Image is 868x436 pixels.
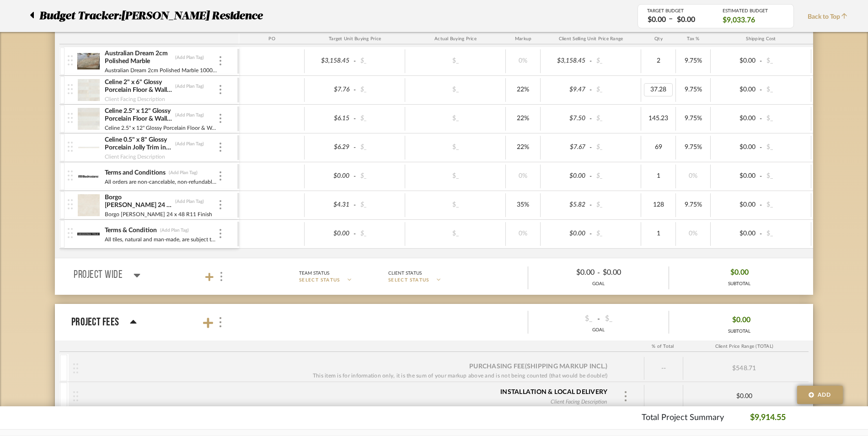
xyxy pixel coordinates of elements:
div: $_ [358,170,402,183]
div: $4.31 [307,198,352,212]
div: Celine 2" x 6" Glossy Porcelain Floor & Wall Tile in White [104,78,172,95]
img: vertical-grip.svg [68,142,73,152]
div: 37.28 [644,83,673,96]
div: Terms and Conditions [104,169,166,177]
div: $_ [764,227,809,240]
div: Terms & Condition [104,226,157,235]
div: 9.75% [679,141,707,154]
div: $_ [430,83,481,96]
img: 819eb593-4262-45e3-a79f-b5881982b0b1_50x50.jpg [77,194,100,216]
p: [PERSON_NAME] Residence [121,8,267,24]
div: $0.00 [713,141,758,154]
span: - [352,172,358,181]
div: This item is for information only, it is the sum of your markup above and is not being counted (t... [313,371,608,380]
div: (Add Plan Tag) [160,227,189,234]
div: -- [644,357,683,380]
div: Ship. Markup % [811,33,856,44]
span: $0.00 [730,266,749,280]
span: – [669,14,673,25]
span: $0.00 [732,313,750,327]
div: $_ [430,54,481,68]
div: $_ [764,112,809,125]
div: $_ [430,112,481,125]
div: TARGET BUDGET [647,8,709,14]
img: vertical-grip.svg [68,55,73,65]
mat-expansion-panel-header: Project Fees$_-$_GOAL$0.00SUBTOTAL [55,304,813,340]
div: PO [239,33,305,44]
img: vertical-grip.svg [68,113,73,123]
div: 1 [644,227,673,240]
span: $9,033.76 [723,15,755,25]
div: $7.67 [543,141,588,154]
div: $_ [764,198,809,212]
div: 0% [509,227,537,240]
span: - [758,85,764,95]
div: $_ [764,170,809,183]
img: 76b22ca9-a6d4-4e3e-ae98-40929269d76f_50x50.jpg [77,137,100,159]
img: 3dots-v.svg [220,114,221,123]
div: (Add Plan Tag) [175,54,204,61]
div: All orders are non-cancelable, non-refundable, and non-returnable. This order is subject to Bedro... [104,177,218,186]
span: - [588,85,594,95]
div: $_ [430,141,481,154]
span: - [758,143,764,152]
div: (Add Plan Tag) [175,141,204,147]
p: Project Wide [74,270,123,281]
div: $0.00 [713,227,758,240]
span: - [352,201,358,210]
div: $_ [594,141,638,154]
span: - [352,114,358,123]
img: 3dots-v.svg [220,56,221,65]
div: $0.00 [713,54,758,68]
div: Purchasing Fee (Shipping markup incl.) [469,362,607,371]
div: Actual Buying Price [405,33,506,44]
span: - [588,57,594,66]
img: vertical-grip.svg [68,170,73,181]
div: $_ [602,312,664,326]
p: $9,914.55 [750,412,786,424]
div: 2 [644,54,673,68]
div: $0.00 [543,227,588,240]
div: 0% [679,170,707,183]
div: Primary Bathroom(Add Plan Tag)Team StatusSELECT STATUSClient StatusSELECT STATUS$0.00-$0.00GOAL$9... [59,33,813,258]
div: SUBTOTAL [728,281,750,287]
div: $0.00 [713,112,758,125]
div: ESTIMATED BUDGET [723,8,784,14]
div: Target Unit Buying Price [305,33,405,44]
div: $_ [430,170,481,183]
div: Client Status [388,269,422,277]
span: - [352,229,358,239]
div: $_ [594,83,638,96]
div: $0.00 [713,198,758,212]
img: 3dots-v.svg [220,171,221,181]
span: - [758,172,764,181]
div: 0% [509,54,537,68]
div: Client Facing Description [548,396,610,406]
div: $0.00 [600,266,661,280]
div: $_ [534,312,595,326]
div: $_ [430,198,481,212]
div: $0.00 [674,15,698,25]
span: Add [818,391,831,399]
span: - [597,267,600,278]
div: (Add Plan Tag) [175,112,204,118]
div: Borgo [PERSON_NAME] 24 x 48 [104,193,172,210]
span: - [758,57,764,66]
img: vertical-grip.svg [68,199,73,209]
div: Celine 2.5" x 12" Glossy Porcelain Floor & Wall Tile in White [104,107,172,123]
span: - [352,85,358,95]
span: - [588,143,594,152]
img: 3dots-v.svg [220,272,222,281]
div: $_ [358,141,402,154]
div: Installation & Local Delivery [500,388,607,397]
div: 22% [509,141,537,154]
div: $3,158.45 [307,54,352,68]
div: $_ [594,112,638,125]
div: Borgo [PERSON_NAME] 24 x 48 R11 Finish [104,210,213,219]
div: $_ [594,198,638,212]
div: $0.00 [536,266,597,280]
div: $_ [358,54,402,68]
span: - [352,57,358,66]
div: (Add Plan Tag) [175,83,204,90]
div: $3,158.45 [543,54,588,68]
